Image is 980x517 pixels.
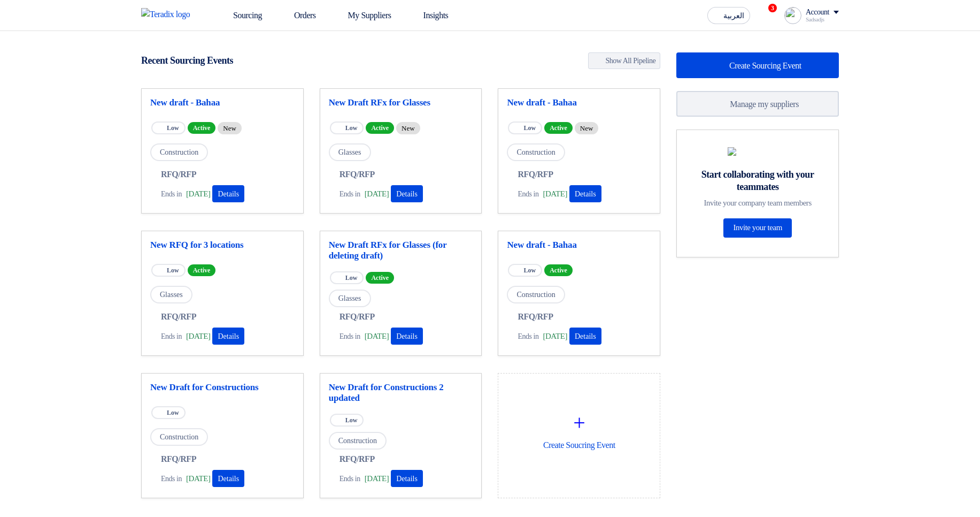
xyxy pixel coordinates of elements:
[365,473,389,485] span: [DATE]
[329,97,473,108] a: New Draft RFx for Glasses
[141,55,233,66] h4: Recent Sourcing Events
[518,331,538,342] span: Ends in
[329,290,371,307] span: Glasses
[212,185,244,202] button: Details
[518,188,538,200] span: Ends in
[391,328,423,345] button: Details
[523,124,536,132] span: Low
[543,330,567,343] span: [DATE]
[507,286,565,303] span: Construction
[723,12,744,20] span: العربية
[729,61,801,70] span: Create Sourcing Event
[150,143,208,161] span: Construction
[150,240,295,250] a: New RFQ for 3 locations
[569,328,601,345] button: Details
[569,185,601,202] button: Details
[218,122,242,134] div: New
[339,453,375,466] span: RFQ/RFP
[161,331,182,342] span: Ends in
[366,122,394,134] span: Active
[167,267,179,274] span: Low
[366,272,394,284] span: Active
[150,97,295,108] a: New draft - Bahaa
[167,409,179,416] span: Low
[391,185,423,202] button: Details
[325,4,400,27] a: My Suppliers
[543,188,567,200] span: [DATE]
[161,453,196,466] span: RFQ/RFP
[329,240,473,261] a: New Draft RFx for Glasses (for deleting draft)
[396,122,420,134] div: New
[391,470,423,487] button: Details
[507,97,651,108] a: New draft - Bahaa
[544,122,573,134] span: Active
[575,122,599,134] div: New
[186,188,210,200] span: [DATE]
[365,188,389,200] span: [DATE]
[141,8,197,21] img: Teradix logo
[329,382,473,404] a: New Draft for Constructions 2 updated
[161,310,196,323] span: RFQ/RFP
[345,416,358,424] span: Low
[212,470,244,487] button: Details
[365,330,389,343] span: [DATE]
[339,188,360,200] span: Ends in
[345,124,358,132] span: Low
[507,382,651,476] div: Create Soucring Event
[707,7,750,24] button: العربية
[728,147,788,156] img: invite_your_team.svg
[690,198,825,208] div: Invite your company team members
[723,218,791,238] a: Invite your team
[345,274,358,282] span: Low
[507,407,651,439] div: +
[339,473,360,484] span: Ends in
[186,473,210,485] span: [DATE]
[150,382,295,393] a: New Draft for Constructions
[150,428,208,446] span: Construction
[400,4,457,27] a: Insights
[329,432,387,450] span: Construction
[339,331,360,342] span: Ends in
[507,143,565,161] span: Construction
[676,91,839,117] a: Manage my suppliers
[588,52,661,69] a: Show All Pipeline
[161,168,196,181] span: RFQ/RFP
[690,169,825,193] div: Start collaborating with your teammates
[271,4,325,27] a: Orders
[806,17,839,22] div: Sadsadjs
[518,168,553,181] span: RFQ/RFP
[210,4,271,27] a: Sourcing
[212,328,244,345] button: Details
[186,330,210,343] span: [DATE]
[768,4,777,12] span: 3
[167,124,179,132] span: Low
[188,122,216,134] span: Active
[507,240,651,250] a: New draft - Bahaa
[161,473,182,484] span: Ends in
[339,168,375,181] span: RFQ/RFP
[188,264,216,276] span: Active
[339,310,375,323] span: RFQ/RFP
[518,310,553,323] span: RFQ/RFP
[161,188,182,200] span: Ends in
[150,286,192,303] span: Glasses
[329,143,371,161] span: Glasses
[544,264,573,276] span: Active
[806,8,829,17] div: Account
[784,7,801,24] img: profile_test.png
[523,267,536,274] span: Low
